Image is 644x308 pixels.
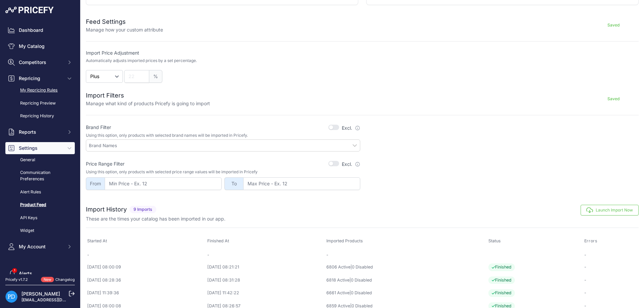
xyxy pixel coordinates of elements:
[588,94,639,104] button: Saved
[584,277,637,284] p: -
[129,206,156,213] span: 9 Imports
[5,267,75,280] a: Alerts
[5,84,75,96] a: My Repricing Rules
[105,177,222,190] input: Min Price - Ex. 12
[5,277,28,283] div: Pricefy v1.7.2
[19,145,63,151] span: Settings
[21,297,92,302] a: [EMAIL_ADDRESS][DOMAIN_NAME]
[5,110,75,122] a: Repricing History
[326,278,350,283] a: 6818 Active
[86,26,163,33] p: Manage how your custom attribute
[5,24,75,305] nav: Sidebar
[206,287,325,300] td: [DATE] 11:42:22
[488,276,515,284] span: Finished
[86,91,210,100] h2: Import Filters
[86,50,360,56] label: Import Price Adjustment
[488,238,501,243] span: Status
[206,249,325,261] td: -
[5,212,75,224] a: API Keys
[584,238,597,244] span: Errors
[5,199,75,211] a: Product Feed
[342,125,360,131] label: Excl.
[224,177,243,190] span: To
[5,126,75,138] button: Reports
[21,291,60,297] a: [PERSON_NAME]
[325,287,487,300] td: |
[86,133,360,138] p: Using this option, only products with selected brand names will be imported in Pricefy.
[86,124,111,131] label: Brand Filter
[86,261,206,274] td: [DATE] 08:00:09
[351,290,372,295] a: 0 Disabled
[124,70,149,83] input: 22
[5,142,75,154] button: Settings
[19,243,63,250] span: My Account
[86,215,225,222] p: These are the times your catalog has been imported in our app.
[5,24,75,36] a: Dashboard
[86,161,124,167] label: Price Range Filter
[488,289,515,297] span: Finished
[206,261,325,274] td: [DATE] 08:21:21
[5,241,75,253] button: My Account
[326,264,351,269] a: 6806 Active
[584,264,637,270] p: -
[342,161,360,168] label: Excl.
[86,17,163,26] h2: Feed Settings
[19,75,63,82] span: Repricing
[5,225,75,237] a: Widget
[149,70,162,83] span: %
[325,249,487,261] td: -
[89,142,360,148] input: Brand Names
[86,287,206,300] td: [DATE] 11:39:36
[584,252,637,258] p: -
[584,290,637,296] p: -
[351,278,372,283] a: 0 Disabled
[326,238,363,243] span: Imported Products
[325,274,487,287] td: |
[5,40,75,52] a: My Catalog
[86,58,197,63] p: Automatically adjusts imported prices by a set percentage.
[581,205,639,215] button: Launch Import Now
[86,205,127,214] h2: Import History
[206,274,325,287] td: [DATE] 08:31:28
[588,20,639,30] button: Saved
[19,129,63,135] span: Reports
[325,261,487,274] td: |
[86,169,360,175] p: Using this option, only products with selected price range values will be imported in Pricefy
[584,238,599,244] button: Errors
[326,290,350,295] a: 6661 Active
[5,72,75,84] button: Repricing
[243,177,360,190] input: Max Price - Ex. 12
[5,167,75,185] a: Communication Preferences
[352,264,373,269] a: 0 Disabled
[86,274,206,287] td: [DATE] 08:28:36
[19,59,63,66] span: Competitors
[86,177,105,190] span: From
[5,98,75,109] a: Repricing Preview
[86,249,206,261] td: -
[87,238,107,243] span: Started At
[5,154,75,166] a: General
[207,238,229,243] span: Finished At
[5,186,75,198] a: Alert Rules
[5,7,54,13] img: Pricefy Logo
[488,263,515,271] span: Finished
[41,277,54,283] span: New
[55,277,75,282] a: Changelog
[5,56,75,68] button: Competitors
[86,100,210,107] p: Manage what kind of products Pricefy is going to import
